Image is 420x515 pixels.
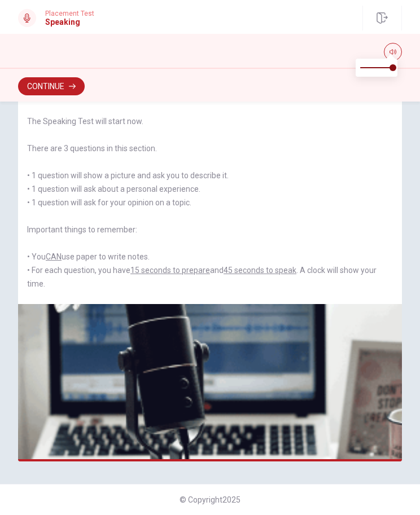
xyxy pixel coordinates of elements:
[27,115,393,290] span: The Speaking Test will start now. There are 3 questions in this section. • 1 question will show a...
[18,304,402,461] img: speaking intro
[224,266,296,275] u: 45 seconds to speak
[18,77,85,95] button: Continue
[46,252,62,261] u: CAN
[180,495,240,504] span: © Copyright 2025
[130,266,210,275] u: 15 seconds to prepare
[45,17,94,27] h1: Speaking
[45,10,94,17] span: Placement Test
